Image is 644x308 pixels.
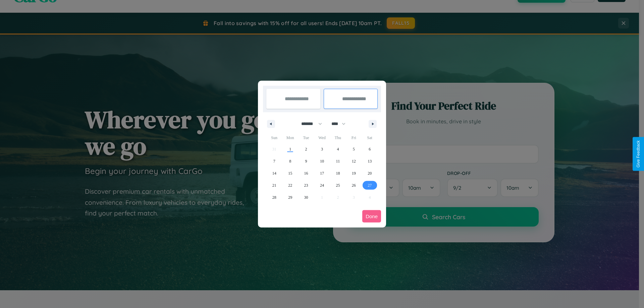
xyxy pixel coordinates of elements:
button: 14 [266,167,282,179]
button: 16 [298,167,314,179]
button: Done [362,210,381,223]
button: 27 [362,179,378,191]
span: 24 [320,179,324,191]
button: 23 [298,179,314,191]
span: 11 [336,155,340,167]
span: 12 [352,155,356,167]
button: 24 [314,179,330,191]
span: 26 [352,179,356,191]
button: 22 [282,179,298,191]
span: 1 [289,143,291,155]
button: 20 [362,167,378,179]
button: 15 [282,167,298,179]
button: 4 [330,143,346,155]
button: 29 [282,191,298,203]
div: Give Feedback [636,140,641,168]
button: 7 [266,155,282,167]
span: 27 [368,179,372,191]
button: 25 [330,179,346,191]
span: 8 [289,155,291,167]
span: Sat [362,132,378,143]
span: 13 [368,155,372,167]
span: 20 [368,167,372,179]
span: 14 [272,167,276,179]
span: 18 [336,167,340,179]
span: 15 [288,167,292,179]
span: 21 [272,179,276,191]
span: 10 [320,155,324,167]
button: 21 [266,179,282,191]
span: 16 [304,167,308,179]
button: 10 [314,155,330,167]
button: 11 [330,155,346,167]
span: 5 [353,143,355,155]
span: Mon [282,132,298,143]
button: 5 [346,143,362,155]
span: Wed [314,132,330,143]
span: 6 [369,143,371,155]
span: 23 [304,179,308,191]
span: 7 [273,155,275,167]
span: Tue [298,132,314,143]
span: 4 [337,143,339,155]
button: 6 [362,143,378,155]
button: 18 [330,167,346,179]
button: 26 [346,179,362,191]
span: 9 [305,155,307,167]
span: 22 [288,179,292,191]
button: 9 [298,155,314,167]
button: 1 [282,143,298,155]
button: 19 [346,167,362,179]
span: 30 [304,191,308,203]
span: Thu [330,132,346,143]
span: Sun [266,132,282,143]
button: 8 [282,155,298,167]
span: 3 [321,143,323,155]
button: 12 [346,155,362,167]
span: 19 [352,167,356,179]
button: 17 [314,167,330,179]
span: 29 [288,191,292,203]
span: 2 [305,143,307,155]
button: 28 [266,191,282,203]
button: 2 [298,143,314,155]
span: 17 [320,167,324,179]
span: 25 [336,179,340,191]
span: 28 [272,191,276,203]
button: 3 [314,143,330,155]
button: 30 [298,191,314,203]
span: Fri [346,132,362,143]
button: 13 [362,155,378,167]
